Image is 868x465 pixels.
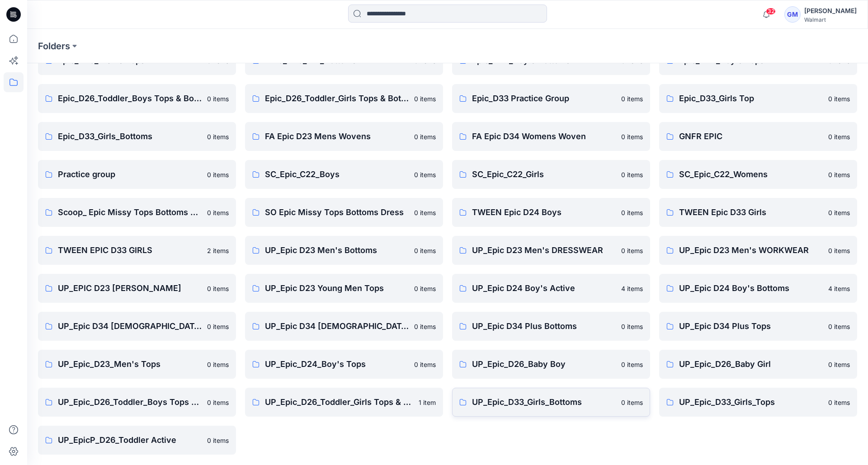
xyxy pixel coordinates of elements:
[452,388,650,417] a: UP_Epic_D33_Girls_Bottoms0 items
[659,350,857,379] a: UP_Epic_D26_Baby Girl0 items
[38,84,236,113] a: Epic_D26_Toddler_Boys Tops & Bottoms0 items
[414,132,436,141] p: 0 items
[58,396,202,409] p: UP_Epic_D26_Toddler_Boys Tops & Bottoms
[659,198,857,227] a: TWEEN Epic D33 Girls0 items
[452,236,650,265] a: UP_Epic D23 Men's DRESSWEAR0 items
[38,198,236,227] a: Scoop_ Epic Missy Tops Bottoms Dress0 items
[679,206,823,219] p: TWEEN Epic D33 Girls
[58,320,202,333] p: UP_Epic D34 [DEMOGRAPHIC_DATA] Bottoms
[38,40,70,52] a: Folders
[784,6,801,23] div: GM
[621,360,643,369] p: 0 items
[245,122,443,151] a: FA Epic D23 Mens Wovens0 items
[679,282,823,295] p: UP_Epic D24 Boy's Bottoms
[621,322,643,331] p: 0 items
[452,84,650,113] a: Epic_D33 Practice Group0 items
[659,274,857,303] a: UP_Epic D24 Boy's Bottoms4 items
[38,236,236,265] a: TWEEN EPIC D33 GIRLS2 items
[679,130,823,143] p: GNFR EPIC
[58,168,202,181] p: Practice group
[38,388,236,417] a: UP_Epic_D26_Toddler_Boys Tops & Bottoms0 items
[414,94,436,103] p: 0 items
[621,284,643,293] p: 4 items
[265,206,409,219] p: SO Epic Missy Tops Bottoms Dress
[207,436,229,445] p: 0 items
[679,244,823,257] p: UP_Epic D23 Men's WORKWEAR
[621,132,643,141] p: 0 items
[414,360,436,369] p: 0 items
[472,244,616,257] p: UP_Epic D23 Men's DRESSWEAR
[207,170,229,179] p: 0 items
[828,170,850,179] p: 0 items
[414,170,436,179] p: 0 items
[38,312,236,341] a: UP_Epic D34 [DEMOGRAPHIC_DATA] Bottoms0 items
[38,274,236,303] a: UP_EPIC D23 [PERSON_NAME]0 items
[828,132,850,141] p: 0 items
[621,398,643,407] p: 0 items
[207,322,229,331] p: 0 items
[679,168,823,181] p: SC_Epic_C22_Womens
[58,130,202,143] p: Epic_D33_Girls_Bottoms
[207,246,229,255] p: 2 items
[679,320,823,333] p: UP_Epic D34 Plus Tops
[58,244,202,257] p: TWEEN EPIC D33 GIRLS
[245,312,443,341] a: UP_Epic D34 [DEMOGRAPHIC_DATA] Top0 items
[828,208,850,217] p: 0 items
[452,350,650,379] a: UP_Epic_D26_Baby Boy0 items
[804,16,857,23] div: Walmart
[472,396,616,409] p: UP_Epic_D33_Girls_Bottoms
[679,92,823,105] p: Epic_D33_Girls Top
[659,84,857,113] a: Epic_D33_Girls Top0 items
[265,396,413,409] p: UP_Epic_D26_Toddler_Girls Tops & Bottoms
[472,206,616,219] p: TWEEN Epic D24 Boys
[265,320,409,333] p: UP_Epic D34 [DEMOGRAPHIC_DATA] Top
[452,160,650,189] a: SC_Epic_C22_Girls0 items
[621,170,643,179] p: 0 items
[58,434,202,446] p: UP_EpicP_D26_Toddler Active
[828,398,850,407] p: 0 items
[265,358,409,371] p: UP_Epic_D24_Boy's Tops
[472,130,616,143] p: FA Epic D34 Womens Woven
[659,388,857,417] a: UP_Epic_D33_Girls_Tops0 items
[621,246,643,255] p: 0 items
[414,284,436,293] p: 0 items
[828,246,850,255] p: 0 items
[38,426,236,455] a: UP_EpicP_D26_Toddler Active0 items
[452,274,650,303] a: UP_Epic D24 Boy's Active4 items
[472,92,616,105] p: Epic_D33 Practice Group
[207,398,229,407] p: 0 items
[207,360,229,369] p: 0 items
[58,282,202,295] p: UP_EPIC D23 [PERSON_NAME]
[472,358,616,371] p: UP_Epic_D26_Baby Boy
[38,160,236,189] a: Practice group0 items
[38,350,236,379] a: UP_Epic_D23_Men's Tops0 items
[828,322,850,331] p: 0 items
[679,396,823,409] p: UP_Epic_D33_Girls_Tops
[621,208,643,217] p: 0 items
[659,312,857,341] a: UP_Epic D34 Plus Tops0 items
[414,322,436,331] p: 0 items
[828,284,850,293] p: 4 items
[265,282,409,295] p: UP_Epic D23 Young Men Tops
[828,360,850,369] p: 0 items
[245,274,443,303] a: UP_Epic D23 Young Men Tops0 items
[472,320,616,333] p: UP_Epic D34 Plus Bottoms
[414,246,436,255] p: 0 items
[58,358,202,371] p: UP_Epic_D23_Men's Tops
[452,312,650,341] a: UP_Epic D34 Plus Bottoms0 items
[265,130,409,143] p: FA Epic D23 Mens Wovens
[245,198,443,227] a: SO Epic Missy Tops Bottoms Dress0 items
[207,208,229,217] p: 0 items
[58,92,202,105] p: Epic_D26_Toddler_Boys Tops & Bottoms
[472,168,616,181] p: SC_Epic_C22_Girls
[265,244,409,257] p: UP_Epic D23 Men's Bottoms
[828,94,850,103] p: 0 items
[659,122,857,151] a: GNFR EPIC0 items
[38,122,236,151] a: Epic_D33_Girls_Bottoms0 items
[766,8,776,15] span: 32
[452,198,650,227] a: TWEEN Epic D24 Boys0 items
[245,388,443,417] a: UP_Epic_D26_Toddler_Girls Tops & Bottoms1 item
[245,160,443,189] a: SC_Epic_C22_Boys0 items
[414,208,436,217] p: 0 items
